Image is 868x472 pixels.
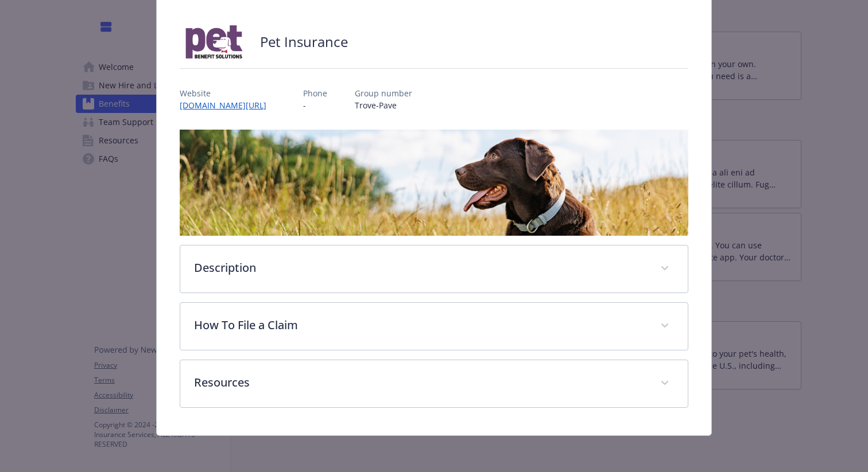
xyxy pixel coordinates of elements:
[260,32,348,52] h2: Pet Insurance
[194,317,646,334] p: How To File a Claim
[180,245,688,292] div: Description
[194,374,646,391] p: Resources
[355,99,412,111] p: Trove-Pave
[180,360,688,407] div: Resources
[303,99,327,111] p: -
[180,303,688,350] div: How To File a Claim
[355,87,412,99] p: Group number
[194,259,646,276] p: Description
[180,25,249,59] img: Pet Benefit Solutions
[180,87,276,99] p: Website
[303,87,327,99] p: Phone
[180,130,688,236] img: banner
[180,100,276,111] a: [DOMAIN_NAME][URL]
